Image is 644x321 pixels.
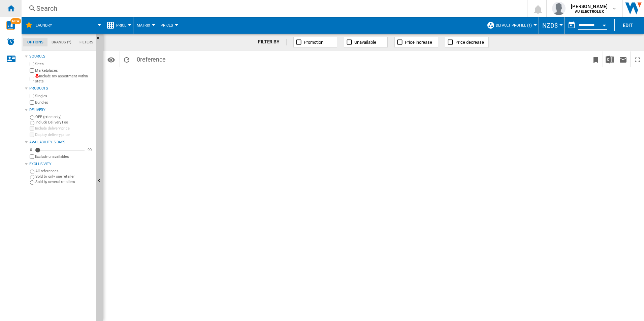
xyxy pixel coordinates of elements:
[30,62,34,66] input: Sites
[140,56,166,63] span: reference
[120,51,133,67] button: Reload
[293,37,337,47] button: Promotion
[29,86,93,91] div: Products
[36,23,52,28] span: Laundry
[30,170,34,174] input: All references
[30,121,34,125] input: Include Delivery Fee
[29,140,93,145] div: Availability 5 Days
[496,17,535,34] button: Default profile (1)
[35,132,93,137] label: Display delivery price
[405,40,432,45] span: Price increase
[35,94,93,99] label: Singles
[137,23,150,28] span: Matrix
[35,174,93,179] label: Sold by only one retailer
[29,107,93,113] div: Delivery
[29,162,93,167] div: Exclusivity
[30,154,34,159] input: Display delivery price
[616,51,630,67] button: Send this report by email
[30,94,34,98] input: Singles
[30,180,34,185] input: Sold by several retailers
[603,51,616,67] button: Download in Excel
[10,18,21,24] span: NEW
[35,100,93,105] label: Bundles
[96,34,104,46] button: Hide
[35,154,93,159] label: Exclude unavailables
[614,19,641,31] button: Edit
[455,40,484,45] span: Price decrease
[575,9,604,14] b: AU ELECTROLUX
[35,126,93,131] label: Include delivery price
[35,179,93,184] label: Sold by several retailers
[28,147,34,152] div: 0
[35,68,93,73] label: Marketplaces
[137,17,154,34] button: Matrix
[29,54,93,59] div: Sources
[86,147,93,152] div: 90
[116,17,130,34] button: Price
[631,51,644,67] button: Maximize
[35,74,39,78] img: mysite-not-bg-18x18.png
[35,169,93,174] label: All references
[552,2,566,15] img: profile.jpg
[496,23,532,28] span: Default profile (1)
[354,40,376,45] span: Unavailable
[47,38,75,46] md-tab-item: Brands (*)
[606,56,614,64] img: excel-24x24.png
[542,17,561,34] button: NZD$
[161,17,176,34] button: Prices
[36,4,509,13] div: Search
[25,17,99,34] div: Laundry
[133,51,169,66] span: 0
[258,39,287,45] div: FILTER BY
[30,100,34,105] input: Bundles
[394,37,438,47] button: Price increase
[36,17,59,34] button: Laundry
[30,133,34,137] input: Display delivery price
[344,37,388,47] button: Unavailable
[487,17,535,34] div: Default profile (1)
[542,22,558,29] span: NZD$
[30,175,34,179] input: Sold by only one retailer
[106,17,130,34] div: Price
[539,17,565,34] md-menu: Currency
[35,62,93,67] label: Sites
[23,38,47,46] md-tab-item: Options
[598,18,610,30] button: Open calendar
[161,23,173,28] span: Prices
[304,40,323,45] span: Promotion
[30,126,34,131] input: Include delivery price
[35,114,93,119] label: OFF (price only)
[589,51,603,67] button: Bookmark this report
[75,38,97,46] md-tab-item: Filters
[35,120,93,125] label: Include Delivery Fee
[30,75,34,83] input: Include my assortment within stats
[116,23,126,28] span: Price
[35,147,85,153] md-slider: Availability
[6,21,15,30] img: wise-card.svg
[35,74,93,84] label: Include my assortment within stats
[565,19,578,32] button: md-calendar
[7,38,15,46] img: alerts-logo.svg
[571,3,608,10] span: [PERSON_NAME]
[445,37,489,47] button: Price decrease
[104,53,118,66] button: Options
[30,115,34,120] input: OFF (price only)
[30,68,34,73] input: Marketplaces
